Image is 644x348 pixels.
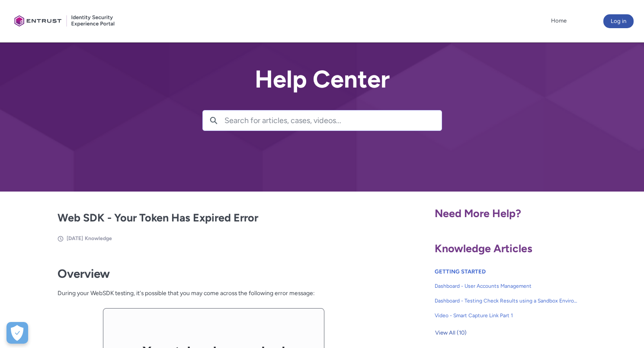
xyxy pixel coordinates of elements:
span: Dashboard - User Accounts Management [435,282,578,290]
h2: Web SDK - Your Token Has Expired Error [58,210,372,226]
a: Dashboard - User Accounts Management [435,279,578,293]
button: Log in [603,14,634,28]
input: Search for articles, cases, videos... [224,111,442,130]
span: Need More Help? [435,207,521,220]
span: [DATE] [67,235,83,241]
strong: Overview [58,267,110,281]
button: Search [203,111,224,130]
span: Video - Smart Capture Link Part 1 [435,312,578,319]
div: Cookie Preferences [6,322,28,344]
a: Dashboard - Testing Check Results using a Sandbox Environment [435,293,578,308]
h2: Help Center [202,66,442,93]
a: Home [549,14,569,27]
li: Knowledge [85,234,112,242]
span: View All (10) [435,326,467,339]
button: View All (10) [435,326,467,340]
span: Dashboard - Testing Check Results using a Sandbox Environment [435,297,578,305]
button: Open Preferences [6,322,28,344]
a: Video - Smart Capture Link Part 1 [435,308,578,323]
a: GETTING STARTED [435,268,486,275]
span: Knowledge Articles [435,242,532,255]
